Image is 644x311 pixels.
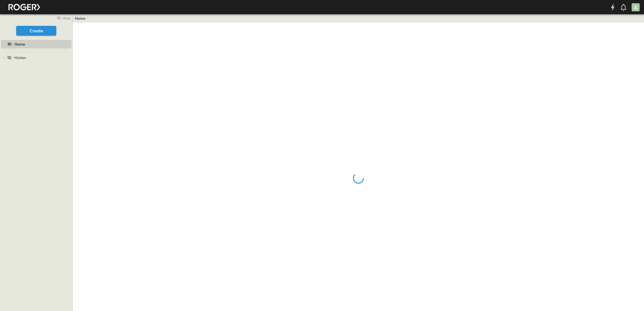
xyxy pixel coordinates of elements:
a: Home [75,16,85,21]
a: Home [1,40,70,48]
span: close [62,15,70,21]
span: Hidden [14,55,26,60]
button: Create [16,26,56,36]
nav: breadcrumbs [75,16,89,21]
span: Home [15,41,25,47]
button: close [54,14,71,22]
